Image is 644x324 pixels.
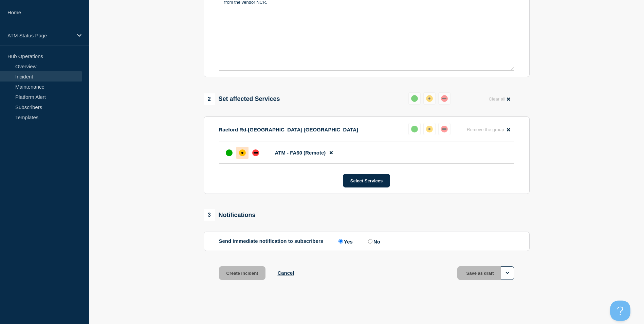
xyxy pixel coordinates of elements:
[610,301,630,321] iframe: Help Scout Beacon - Open
[484,92,514,106] button: Clear all
[426,95,433,102] div: affected
[366,238,380,245] label: No
[441,95,448,102] div: down
[438,92,450,105] button: down
[275,150,326,156] span: ATM - FA60 (Remote)
[438,123,450,135] button: down
[426,126,433,132] div: affected
[277,270,294,276] button: Cancel
[338,239,343,244] input: Yes
[411,95,418,102] div: up
[204,209,256,221] div: Notifications
[457,266,514,280] button: Save as draft
[423,92,436,105] button: affected
[226,149,233,156] div: up
[252,149,259,156] div: down
[411,126,418,132] div: up
[219,238,514,245] div: Send immediate notification to subscribers
[343,174,390,187] button: Select Services
[441,126,448,132] div: down
[463,123,514,136] button: Remove the group
[7,33,73,38] p: ATM Status Page
[501,266,514,280] button: Options
[408,92,421,105] button: up
[204,209,215,221] span: 3
[219,238,324,245] p: Send immediate notification to subscribers
[204,93,280,105] div: Set affected Services
[204,93,215,105] span: 2
[423,123,436,135] button: affected
[219,127,358,132] p: Raeford Rd-[GEOGRAPHIC_DATA] [GEOGRAPHIC_DATA]
[467,127,504,132] span: Remove the group
[337,238,353,245] label: Yes
[239,149,246,156] div: affected
[219,266,266,280] button: Create incident
[368,239,372,244] input: No
[408,123,421,135] button: up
